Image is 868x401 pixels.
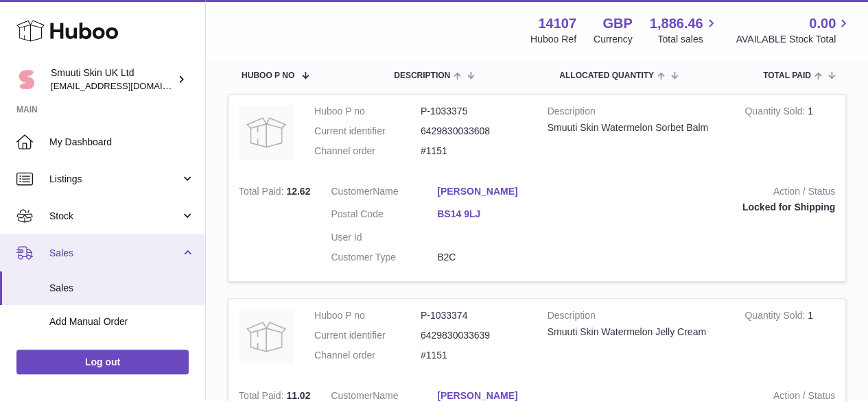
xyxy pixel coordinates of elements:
dt: Current identifier [314,125,421,138]
a: Log out [16,350,189,374]
a: 1,886.46 Total sales [650,14,719,46]
strong: 14107 [538,14,576,33]
dd: B2C [437,251,543,264]
td: 1 [734,299,845,379]
span: 0.00 [809,14,836,33]
span: ALLOCATED Quantity [559,71,654,80]
span: Huboo P no [242,71,294,80]
dd: 6429830033608 [421,125,527,138]
dd: #1151 [421,145,527,158]
div: Locked for Shipping [564,201,835,214]
dd: #1151 [421,349,527,362]
span: AVAILABLE Stock Total [736,33,852,46]
strong: Total Paid [239,186,286,200]
div: Smuuti Skin Watermelon Sorbet Balm [548,121,725,134]
strong: GBP [602,14,632,33]
dt: Name [331,185,437,202]
div: Smuuti Skin UK Ltd [51,66,174,93]
span: Total sales [657,33,718,46]
dt: Customer Type [331,251,437,264]
strong: Description [548,309,725,326]
span: 1,886.46 [650,14,703,33]
dt: User Id [331,231,437,244]
dt: Current identifier [314,329,421,342]
dt: Huboo P no [314,105,421,118]
dt: Channel order [314,145,421,158]
div: Currency [594,33,633,46]
strong: Quantity Sold [744,310,808,324]
span: 11.02 [286,390,310,401]
span: Stock [49,210,180,223]
strong: Action / Status [564,185,835,202]
span: Sales [49,282,195,295]
span: Total paid [763,71,811,80]
dd: 6429830033639 [421,329,527,342]
span: Customer [331,390,373,401]
span: Customer [331,186,373,197]
div: Smuuti Skin Watermelon Jelly Cream [548,326,725,339]
a: [PERSON_NAME] [437,185,543,198]
dt: Huboo P no [314,309,421,322]
dt: Postal Code [331,208,437,224]
span: Add Manual Order [49,315,195,328]
a: 0.00 AVAILABLE Stock Total [736,14,852,46]
span: [EMAIL_ADDRESS][DOMAIN_NAME] [51,80,202,91]
div: Huboo Ref [530,33,576,46]
img: no-photo.jpg [239,309,294,364]
span: Listings [49,173,180,186]
a: BS14 9LJ [437,208,543,221]
dd: P-1033374 [421,309,527,322]
dd: P-1033375 [421,105,527,118]
td: 1 [734,95,845,175]
span: 12.62 [286,186,310,197]
span: Description [394,71,450,80]
strong: Description [548,105,725,121]
img: internalAdmin-14107@internal.huboo.com [16,69,37,90]
span: Sales [49,247,180,260]
dt: Channel order [314,349,421,362]
img: no-photo.jpg [239,105,294,160]
strong: Quantity Sold [744,106,808,120]
span: My Dashboard [49,136,195,149]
